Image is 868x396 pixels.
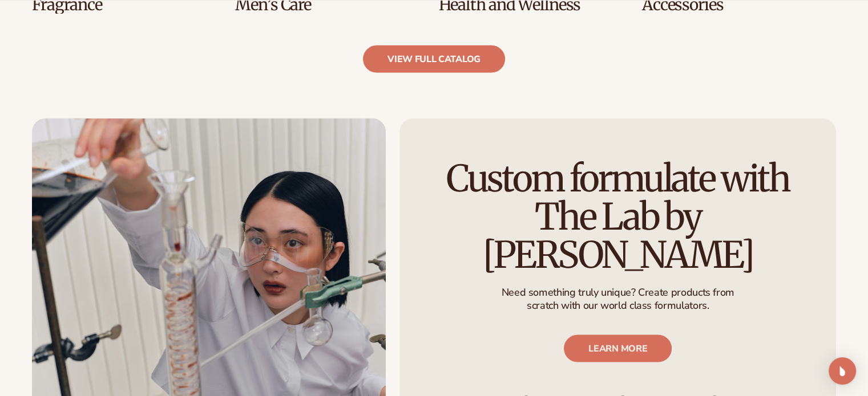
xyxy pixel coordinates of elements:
[501,285,734,298] p: Need something truly unique? Create products from
[431,159,804,274] h2: Custom formulate with The Lab by [PERSON_NAME]
[501,299,734,312] p: scratch with our world class formulators.
[564,334,672,362] a: LEARN MORE
[829,357,856,385] div: Open Intercom Messenger
[363,45,505,72] a: view full catalog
